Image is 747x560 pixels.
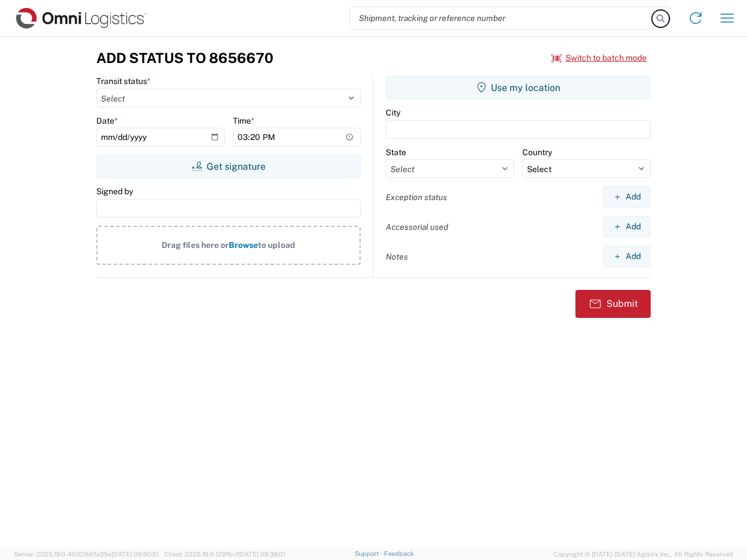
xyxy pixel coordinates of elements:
[164,551,285,558] span: Client: 2025.19.0-129fbcf
[96,116,118,126] label: Date
[162,240,229,250] span: Drag files here or
[386,76,651,99] button: Use my location
[386,107,400,118] label: City
[96,186,133,197] label: Signed by
[551,48,647,68] button: Switch to batch mode
[111,551,159,558] span: [DATE] 09:50:51
[355,550,384,557] a: Support
[350,7,652,29] input: Shipment, tracking or reference number
[96,50,273,66] h3: Add Status to 8656670
[386,222,448,232] label: Accessorial used
[386,251,408,262] label: Notes
[238,551,285,558] span: [DATE] 09:39:01
[386,147,406,157] label: State
[386,192,447,202] label: Exception status
[603,186,651,208] button: Add
[14,551,159,558] span: Server: 2025.19.0-49328d0a35e
[603,246,651,267] button: Add
[603,216,651,237] button: Add
[233,116,254,126] label: Time
[522,147,552,157] label: Country
[553,549,733,559] span: Copyright © [DATE]-[DATE] Agistix Inc., All Rights Reserved
[229,240,258,250] span: Browse
[96,76,151,86] label: Transit status
[96,155,361,178] button: Get signature
[575,290,651,318] button: Submit
[384,550,414,557] a: Feedback
[258,240,295,250] span: to upload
